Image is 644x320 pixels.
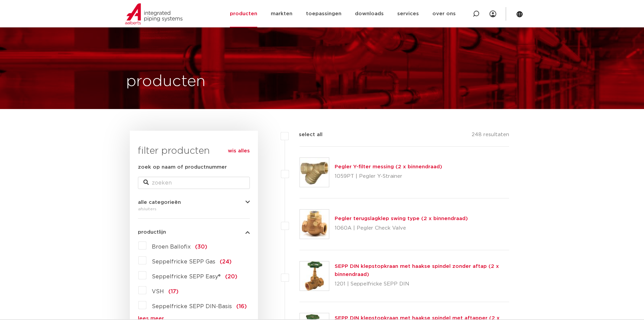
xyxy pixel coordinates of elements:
[225,274,237,279] span: (20)
[138,200,250,205] button: alle categorieën
[472,131,509,141] p: 248 resultaten
[195,244,207,250] span: (30)
[152,289,164,294] span: VSH
[138,230,250,235] button: productlijn
[300,158,329,187] img: Thumbnail for Pegler Y-filter messing (2 x binnendraad)
[335,164,442,169] a: Pegler Y-filter messing (2 x binnendraad)
[138,144,250,158] h3: filter producten
[138,230,166,235] span: productlijn
[138,163,227,171] label: zoek op naam of productnummer
[152,274,221,279] span: Seppelfricke SEPP Easy®
[152,259,215,264] span: Seppelfricke SEPP Gas
[138,177,250,189] input: zoeken
[152,244,191,250] span: Broen Ballofix
[300,210,329,239] img: Thumbnail for Pegler terugslagklep swing type (2 x binnendraad)
[335,264,499,277] a: SEPP DIN klepstopkraan met haakse spindel zonder aftap (2 x binnendraad)
[152,304,232,309] span: Seppelfricke SEPP DIN-Basis
[335,171,442,182] p: 1059PT | Pegler Y-Strainer
[335,216,468,221] a: Pegler terugslagklep swing type (2 x binnendraad)
[228,147,250,155] a: wis alles
[126,71,206,92] h1: producten
[300,261,329,291] img: Thumbnail for SEPP DIN klepstopkraan met haakse spindel zonder aftap (2 x binnendraad)
[220,259,232,264] span: (24)
[138,200,181,205] span: alle categorieën
[168,289,178,294] span: (17)
[335,279,509,290] p: 1201 | Seppelfricke SEPP DIN
[289,131,323,139] label: select all
[138,205,250,213] div: afsluiters
[236,304,247,309] span: (16)
[335,223,468,234] p: 1060A | Pegler Check Valve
